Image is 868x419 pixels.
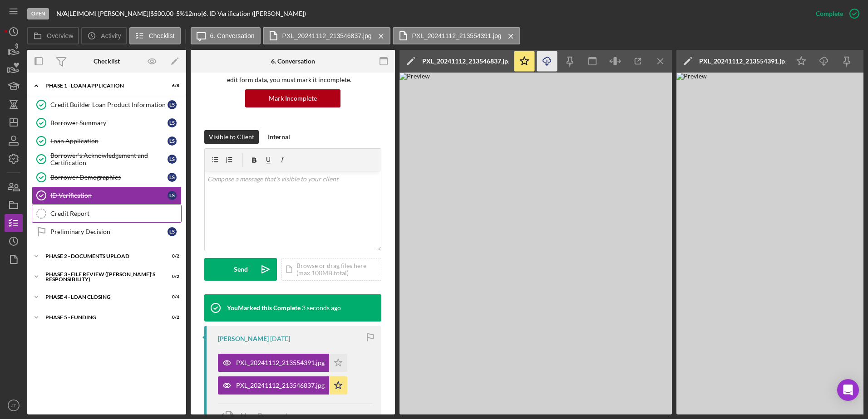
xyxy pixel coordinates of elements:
div: PHASE 4 - LOAN CLOSING [45,294,157,300]
div: Open Intercom Messenger [837,379,859,401]
div: Checklist [94,58,120,65]
div: Credit Builder Loan Product Information [50,101,168,108]
button: JT [5,396,23,414]
a: Credit Report [32,205,182,223]
div: PXL_20241112_213554391.jpg [699,58,785,65]
label: Activity [101,32,121,39]
a: Preliminary DecisionLS [32,223,182,241]
div: Loan Application [50,137,168,145]
div: Borrower Summary [50,119,168,127]
div: Internal [268,130,290,144]
div: Borrower Demographics [50,174,168,181]
label: Checklist [149,32,175,39]
button: Checklist [129,27,181,44]
label: 6. Conversation [210,32,255,39]
div: Credit Report [50,210,181,217]
div: 0 / 2 [163,315,179,320]
a: Borrower SummaryLS [32,114,182,132]
time: 2025-08-29 00:42 [270,335,290,342]
div: PXL_20241112_213554391.jpg [236,359,325,366]
button: Overview [27,27,79,44]
div: LEIMOMI [PERSON_NAME] | [69,10,150,17]
label: Overview [47,32,73,39]
span: Move Documents [241,411,291,419]
div: Send [234,258,248,281]
div: L S [168,173,177,182]
label: PXL_20241112_213546837.jpg [282,32,372,39]
div: 0 / 2 [163,253,179,259]
div: L S [168,227,177,236]
div: ID Verification [50,192,168,199]
div: $500.00 [150,10,176,17]
button: Mark Incomplete [245,89,340,107]
a: Credit Builder Loan Product InformationLS [32,96,182,114]
button: 6. Conversation [191,27,261,44]
button: Complete [807,5,863,23]
div: Mark Incomplete [269,89,317,107]
button: Visible to Client [204,130,259,144]
div: 6. Conversation [271,58,315,65]
div: Visible to Client [209,130,254,144]
button: Internal [263,130,295,144]
a: Loan ApplicationLS [32,132,182,150]
div: Borrower's Acknowledgement and Certification [50,152,168,166]
div: PXL_20241112_213546837.jpg [422,58,508,65]
label: PXL_20241112_213554391.jpg [412,32,502,39]
div: 0 / 2 [163,274,179,279]
button: PXL_20241112_213554391.jpg [393,27,520,44]
div: Open [27,8,49,19]
div: Preliminary Decision [50,228,168,235]
div: 0 / 4 [163,294,179,300]
time: 2025-08-30 02:18 [302,304,341,312]
div: L S [168,100,177,109]
div: | [56,10,69,17]
button: Send [204,258,277,281]
div: [PERSON_NAME] [218,335,269,342]
div: Phase 2 - DOCUMENTS UPLOAD [45,253,157,259]
div: | 6. ID Verification ([PERSON_NAME]) [201,10,306,17]
div: PHASE 3 - FILE REVIEW ([PERSON_NAME]'s Responsibility) [45,272,157,282]
button: PXL_20241112_213546837.jpg [218,376,347,395]
button: PXL_20241112_213546837.jpg [263,27,390,44]
div: 6 / 8 [163,83,179,88]
div: 12 mo [185,10,201,17]
div: Phase 5 - Funding [45,315,157,320]
text: JT [11,403,16,408]
div: PXL_20241112_213546837.jpg [236,382,325,389]
img: Preview [399,73,672,414]
a: Borrower DemographicsLS [32,168,182,186]
div: You Marked this Complete [227,304,301,312]
a: ID VerificationLS [32,186,182,205]
div: 5 % [176,10,185,17]
div: Complete [816,5,843,23]
button: Activity [81,27,127,44]
div: Phase 1 - Loan Application [45,83,157,88]
div: L S [168,191,177,200]
div: L S [168,136,177,146]
b: N/A [56,10,68,17]
a: Borrower's Acknowledgement and CertificationLS [32,150,182,168]
div: L S [168,118,177,127]
div: L S [168,155,177,164]
button: PXL_20241112_213554391.jpg [218,354,347,372]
